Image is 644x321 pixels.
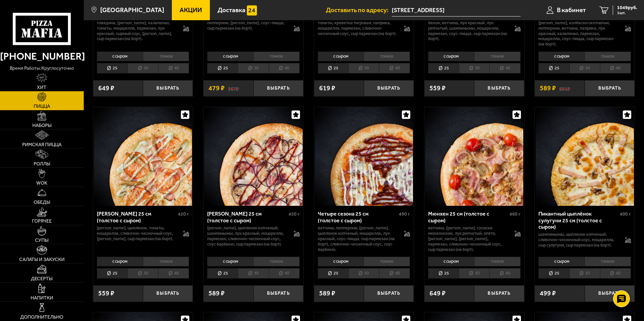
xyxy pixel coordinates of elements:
[319,85,335,92] span: 619 ₽
[569,63,600,73] li: 30
[31,296,53,300] span: Напитки
[538,232,618,248] p: шампиньоны, цыпленок копченый, сливочно-чесночный соус, моцарелла, сыр сулугуни, сыр пармезан (на...
[318,225,397,252] p: ветчина, пепперони, [PERSON_NAME], цыпленок копченый, моцарелла, лук красный, соус-пицца, сыр пар...
[31,277,52,281] span: Десерты
[207,268,238,279] li: 25
[620,211,631,217] span: 400 г
[207,52,253,61] li: с сыром
[489,63,520,73] li: 40
[127,63,158,73] li: 30
[348,268,379,279] li: 30
[247,5,257,15] img: 15daf4d41897b9f0e9f617042186c801.svg
[538,52,584,61] li: с сыром
[509,211,521,217] span: 460 г
[209,290,225,297] span: 589 ₽
[97,257,143,266] li: с сыром
[600,63,631,73] li: 40
[100,7,164,13] span: [GEOGRAPHIC_DATA]
[538,211,618,230] div: Пикантный цыплёнок сулугуни 25 см (толстое с сыром)
[364,80,414,97] button: Выбрать
[364,257,410,266] li: тонкое
[600,268,631,279] li: 40
[143,80,193,97] button: Выбрать
[207,225,287,247] p: [PERSON_NAME], цыпленок копченый, шампиньоны, лук красный, моцарелла, пармезан, сливочно-чесночны...
[474,80,524,97] button: Выбрать
[392,4,521,17] span: Белградская улица, 6к2
[348,63,379,73] li: 30
[540,290,556,297] span: 499 ₽
[178,211,189,217] span: 420 г
[474,257,521,266] li: тонкое
[97,211,177,223] div: [PERSON_NAME] 25 см (толстое с сыром)
[474,52,521,61] li: тонкое
[32,123,51,128] span: Наборы
[538,63,569,73] li: 25
[204,107,302,205] img: Чикен Барбекю 25 см (толстое с сыром)
[34,200,50,205] span: Обеды
[32,219,52,224] span: Горячее
[35,238,48,243] span: Супы
[314,107,414,205] a: Четыре сезона 25 см (толстое с сыром)
[392,4,521,17] input: Ваш адрес доставки
[318,268,348,279] li: 25
[207,63,238,73] li: 25
[585,80,635,97] button: Выбрать
[318,257,364,266] li: с сыром
[97,52,143,61] li: с сыром
[425,107,523,205] img: Мюнхен 25 см (толстое с сыром)
[428,63,459,73] li: 25
[379,63,410,73] li: 40
[158,268,189,279] li: 40
[218,7,245,13] span: Доставка
[97,268,127,279] li: 25
[97,20,177,42] p: говядина, [PERSON_NAME], халапеньо, томаты, моцарелла, пармезан, лук красный, сырный соус, [PERSO...
[429,85,446,92] span: 559 ₽
[97,225,177,242] p: [PERSON_NAME], цыпленок, томаты, моцарелла, сливочно-чесночный соус, [PERSON_NAME], сыр пармезан ...
[559,85,570,92] s: 681 ₽
[238,63,268,73] li: 30
[207,211,287,223] div: [PERSON_NAME] 25 см (толстое с сыром)
[538,257,584,266] li: с сыром
[34,104,50,109] span: Пицца
[489,268,520,279] li: 40
[253,52,300,61] li: тонкое
[535,107,635,205] a: Пикантный цыплёнок сулугуни 25 см (толстое с сыром)
[93,107,193,205] a: Чикен Ранч 25 см (толстое с сыром)
[209,85,225,92] span: 479 ₽
[228,85,239,92] s: 567 ₽
[318,20,397,36] p: томаты, креветка тигровая, паприка, моцарелла, пармезан, сливочно-чесночный соус, сыр пармезан (н...
[269,63,300,73] li: 40
[158,63,189,73] li: 40
[318,52,364,61] li: с сыром
[22,142,62,147] span: Римская пицца
[319,290,335,297] span: 589 ₽
[428,20,508,42] p: бекон, ветчина, лук красный, лук репчатый, шампиньоны, моцарелла, пармезан, соус-пицца, сыр парме...
[36,181,47,186] span: WOK
[97,63,127,73] li: 25
[428,268,459,279] li: 25
[269,268,300,279] li: 40
[364,285,414,302] button: Выбрать
[20,315,63,320] span: Дополнительно
[254,80,303,97] button: Выбрать
[19,257,65,262] span: Салаты и закуски
[585,285,635,302] button: Выбрать
[540,85,556,92] span: 589 ₽
[98,85,114,92] span: 649 ₽
[428,257,474,266] li: с сыром
[238,268,268,279] li: 30
[203,107,303,205] a: Чикен Барбекю 25 см (толстое с сыром)
[37,85,46,90] span: Хит
[557,7,586,13] span: В кабинет
[326,7,392,13] span: Доставить по адресу:
[207,257,253,266] li: с сыром
[584,52,631,61] li: тонкое
[428,52,474,61] li: с сыром
[143,257,189,266] li: тонкое
[318,63,348,73] li: 25
[538,20,618,47] p: [PERSON_NAME], колбаски охотничьи, пепперони, ветчина, паприка, лук красный, халапеньо, пармезан,...
[428,211,508,223] div: Мюнхен 25 см (толстое с сыром)
[143,285,193,302] button: Выбрать
[254,285,303,302] button: Выбрать
[143,52,189,61] li: тонкое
